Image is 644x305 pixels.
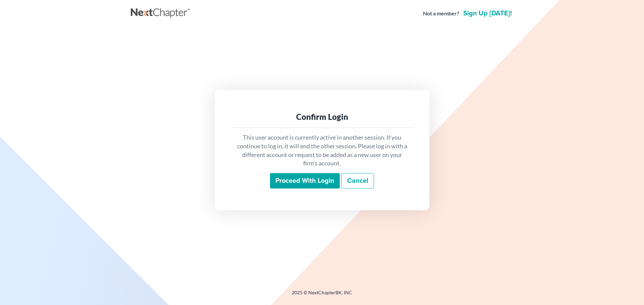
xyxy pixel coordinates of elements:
[131,289,513,301] div: 2025 © NextChapterBK, INC
[341,173,374,188] a: Cancel
[236,133,408,168] p: This user account is currently active in another session. If you continue to log in, it will end ...
[270,173,340,188] input: Proceed with login
[236,111,408,122] div: Confirm Login
[462,10,513,17] a: Sign up [DATE]!
[423,10,459,17] strong: Not a member?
